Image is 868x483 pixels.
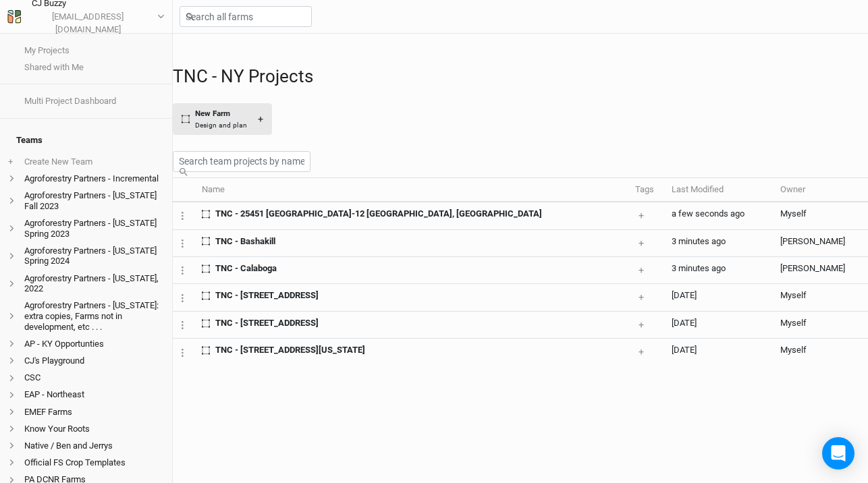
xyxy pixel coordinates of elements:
button: + [635,262,647,278]
div: + [258,112,263,126]
div: Open Intercom Messenger [822,437,855,470]
h4: Teams [8,127,164,154]
span: Sep 15, 2025 1:55 PM [672,318,697,328]
span: Sep 25, 2025 9:03 AM [672,236,726,246]
span: TNC - 718 Windmill Rd, Colton, NY 13625 [215,289,319,302]
span: Sep 23, 2025 12:16 PM [672,290,697,300]
span: cj@propagateag.com [780,208,807,219]
input: Search team projects by name [173,151,310,172]
div: Design and plan [195,120,247,130]
span: Sep 15, 2025 1:55 PM [672,345,697,355]
span: jeremy@propagateventures.com [780,263,845,273]
button: + [635,235,647,251]
span: cj@propagateag.com [780,345,807,355]
th: Name [196,177,630,202]
span: TNC - Calaboga [215,262,277,275]
span: TNC - 2456 Crane Lane Watertown, NY [215,317,319,329]
span: cj@propagateag.com [780,290,807,300]
th: Owner [775,177,868,202]
span: Sep 25, 2025 9:03 AM [672,263,726,273]
span: TNC - 18288 South Shore Road, Dexter, New York 13634 [215,344,365,356]
span: TNC - 25451 NY-12 Watertown, NY [215,208,542,220]
th: Tags [630,177,666,202]
span: jeremy@propagateventures.com [780,236,845,246]
button: + [635,289,647,305]
th: Last Modified [666,177,774,202]
button: + [635,344,647,360]
div: [EMAIL_ADDRESS][DOMAIN_NAME] [32,10,144,36]
button: New FarmDesign and plan+ [173,103,272,135]
input: Search all farms [180,6,312,27]
span: TNC - Bashakill [215,235,275,248]
span: Sep 25, 2025 9:05 AM [672,208,744,219]
button: + [635,317,647,333]
h1: TNC - NY Projects [173,66,868,87]
div: New Farm [195,108,247,119]
button: + [635,208,647,223]
span: cj@propagateag.com [780,318,807,328]
span: + [8,157,13,167]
